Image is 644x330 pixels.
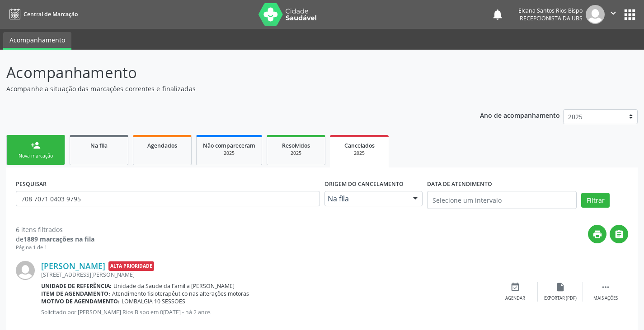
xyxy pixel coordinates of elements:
[344,142,375,149] span: Cancelados
[41,261,105,271] a: [PERSON_NAME]
[593,295,618,302] div: Mais ações
[31,140,41,150] div: person_add
[13,153,58,159] div: Nova marcação
[520,14,583,22] span: Recepcionista da UBS
[601,282,611,292] i: 
[555,282,565,292] i: insert_drive_file
[608,8,618,18] i: 
[24,10,78,18] span: Central de Marcação
[3,32,71,50] a: Acompanhamento
[6,7,78,22] a: Central de Marcação
[427,191,577,209] input: Selecione um intervalo
[203,142,255,149] span: Não compareceram
[480,109,560,121] p: Ano de acompanhamento
[505,295,525,302] div: Agendar
[518,7,583,14] div: Elcana Santos Rios Bispo
[16,191,320,206] input: Nome, CNS
[586,5,605,24] img: img
[16,234,94,244] div: de
[203,150,255,157] div: 2025
[6,84,448,93] p: Acompanhe a situação das marcações correntes e finalizadas
[427,177,492,191] label: DATA DE ATENDIMENTO
[112,290,249,297] span: Atendimento fisioterapêutico nas alterações motoras
[90,142,108,149] span: Na fila
[147,142,177,149] span: Agendados
[108,261,154,271] span: Alta Prioridade
[544,295,577,302] div: Exportar (PDF)
[6,61,448,84] p: Acompanhamento
[122,297,185,305] span: LOMBALGIA 10 SESSOES
[16,225,94,234] div: 6 itens filtrados
[336,150,382,157] div: 2025
[592,229,602,239] i: print
[273,150,319,157] div: 2025
[491,8,504,21] button: notifications
[41,271,493,279] div: [STREET_ADDRESS][PERSON_NAME]
[113,282,235,290] span: Unidade da Saude da Familia [PERSON_NAME]
[614,229,624,239] i: 
[588,225,606,243] button: print
[16,177,47,191] label: PESQUISAR
[581,193,610,208] button: Filtrar
[328,194,404,203] span: Na fila
[510,282,520,292] i: event_available
[24,235,94,243] strong: 1889 marcações na fila
[324,177,404,191] label: Origem do cancelamento
[16,261,35,280] img: img
[41,297,120,305] b: Motivo de agendamento:
[605,5,622,24] button: 
[282,142,310,149] span: Resolvidos
[622,7,638,23] button: apps
[41,290,110,297] b: Item de agendamento:
[16,244,94,251] div: Página 1 de 1
[41,282,112,290] b: Unidade de referência:
[41,308,493,316] p: Solicitado por [PERSON_NAME] Rios Bispo em 0[DATE] - há 2 anos
[610,225,628,243] button: 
